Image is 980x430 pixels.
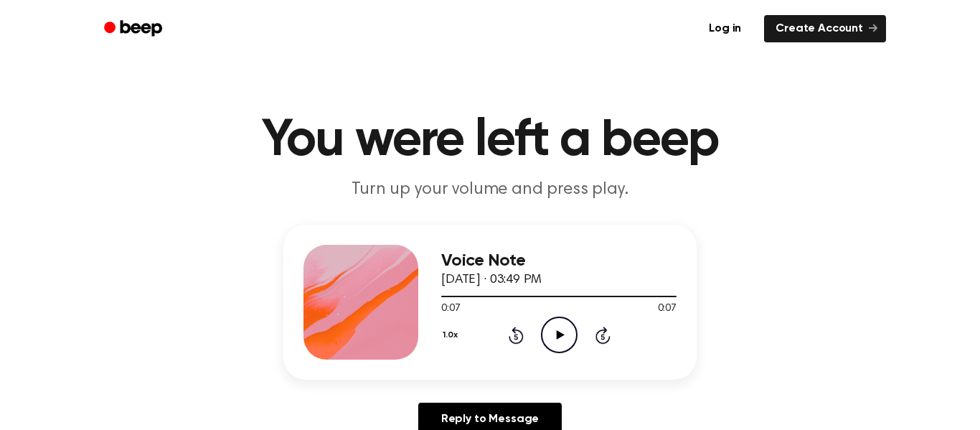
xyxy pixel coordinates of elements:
a: Beep [94,15,175,43]
button: 1.0x [441,323,463,347]
span: 0:07 [441,302,460,317]
a: Log in [694,12,755,45]
p: Turn up your volume and press play. [215,178,765,202]
span: [DATE] · 03:49 PM [441,274,542,286]
h1: You were left a beep [123,115,857,167]
span: 0:07 [658,302,677,317]
h3: Voice Note [441,251,677,271]
a: Create Account [764,15,886,42]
